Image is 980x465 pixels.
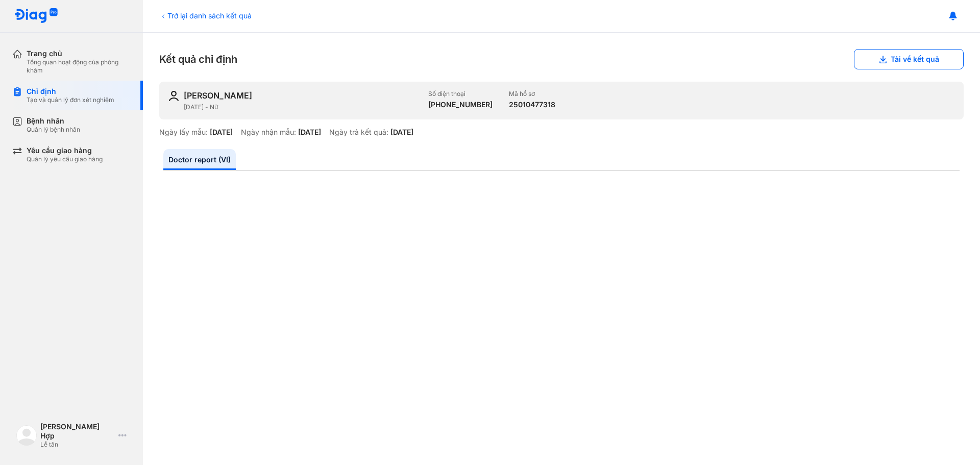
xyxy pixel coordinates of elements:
div: [DATE] [210,128,233,137]
img: user-icon [167,90,180,102]
div: Bệnh nhân [27,116,80,126]
div: [PERSON_NAME] [184,90,252,101]
div: Chỉ định [27,87,114,96]
div: Số điện thoại [428,90,493,98]
div: Tổng quan hoạt động của phòng khám [27,58,131,75]
div: Ngày trả kết quả: [329,128,388,137]
div: [DATE] [298,128,321,137]
div: Trở lại danh sách kết quả [159,10,252,21]
div: Kết quả chỉ định [159,49,964,69]
div: [PHONE_NUMBER] [428,100,493,109]
img: logo [14,8,58,24]
div: Tạo và quản lý đơn xét nghiệm [27,96,114,104]
div: 25010477318 [509,100,555,109]
div: Lễ tân [40,440,114,449]
div: Mã hồ sơ [509,90,555,98]
div: Quản lý bệnh nhân [27,126,80,134]
div: Trang chủ [27,49,131,58]
div: Ngày nhận mẫu: [241,128,296,137]
div: [PERSON_NAME] Hợp [40,422,114,440]
div: Yêu cầu giao hàng [27,146,103,155]
button: Tải về kết quả [854,49,964,69]
a: Doctor report (VI) [163,149,236,170]
img: logo [16,425,37,446]
div: [DATE] - Nữ [184,103,420,111]
div: [DATE] [390,128,413,137]
div: Quản lý yêu cầu giao hàng [27,155,103,163]
div: Ngày lấy mẫu: [159,128,208,137]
